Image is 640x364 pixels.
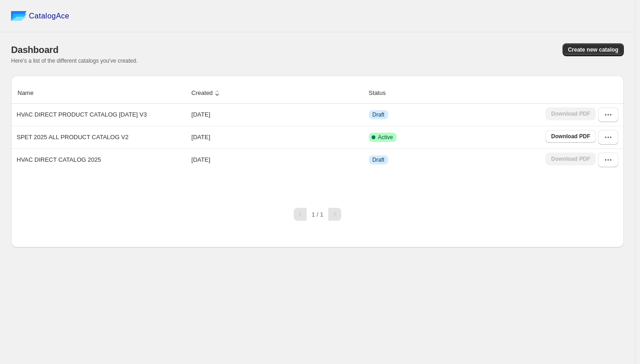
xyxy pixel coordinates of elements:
button: Status [367,84,397,102]
p: SPET 2025 ALL PRODUCT CATALOG V2 [17,133,129,142]
a: Download PDF [545,130,596,143]
span: Create new catalog [568,46,618,53]
p: HVAC DIRECT PRODUCT CATALOG [DATE] V3 [17,110,147,119]
img: catalog ace [11,11,27,21]
span: Active [378,134,393,141]
button: Created [190,84,223,102]
span: Download PDF [551,133,590,140]
p: HVAC DIRECT CATALOG 2025 [17,155,101,164]
button: Name [16,84,44,102]
button: Create new catalog [563,43,624,56]
span: CatalogAce [29,12,70,21]
td: [DATE] [189,126,366,148]
span: Draft [373,111,385,118]
td: [DATE] [189,148,366,171]
span: Dashboard [11,45,59,55]
span: 1 / 1 [312,211,323,218]
span: Draft [373,156,385,164]
span: Here's a list of the different catalogs you've created. [11,58,138,64]
td: [DATE] [189,104,366,126]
